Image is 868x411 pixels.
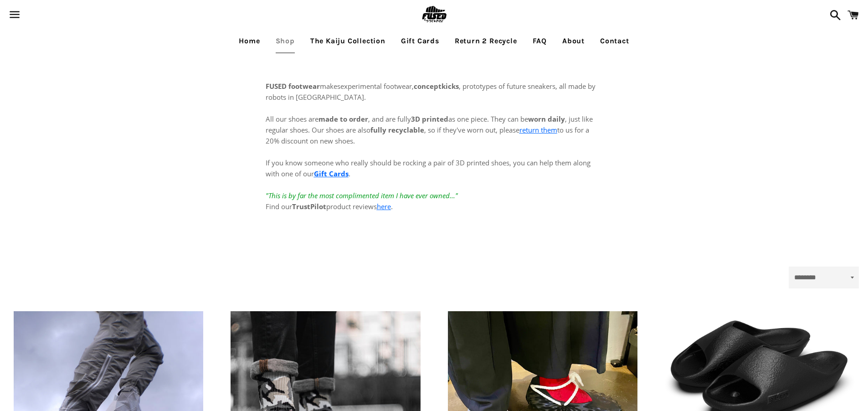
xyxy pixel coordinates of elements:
[526,30,554,52] a: FAQ
[528,114,565,123] strong: worn daily
[318,114,368,123] strong: made to order
[593,30,636,52] a: Contact
[394,30,446,52] a: Gift Cards
[266,82,596,102] span: experimental footwear, , prototypes of future sneakers, all made by robots in [GEOGRAPHIC_DATA].
[232,30,267,52] a: Home
[266,191,458,200] em: "This is by far the most complimented item I have ever owned..."
[414,82,459,91] strong: conceptkicks
[266,82,320,91] strong: FUSED footwear
[555,30,591,52] a: About
[266,82,340,91] span: makes
[266,103,603,212] p: All our shoes are , and are fully as one piece. They can be , just like regular shoes. Our shoes ...
[519,125,557,134] a: return them
[411,114,448,123] strong: 3D printed
[292,202,326,211] strong: TrustPilot
[370,125,424,134] strong: fully recyclable
[377,202,391,211] a: here
[269,30,302,52] a: Shop
[448,30,524,52] a: Return 2 Recycle
[314,169,349,178] a: Gift Cards
[303,30,392,52] a: The Kaiju Collection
